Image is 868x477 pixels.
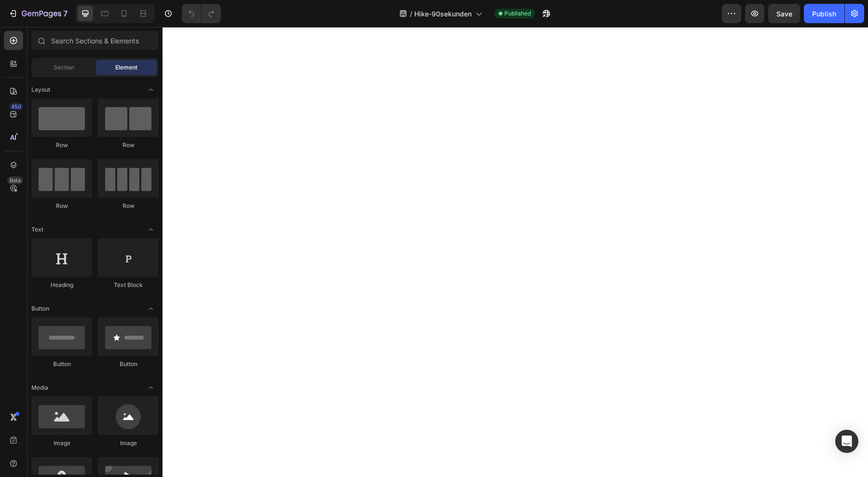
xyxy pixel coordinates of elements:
[31,202,92,210] div: Row
[31,141,92,150] div: Row
[414,9,472,19] span: Hike-90sekunden
[143,82,159,97] span: Toggle open
[31,439,92,448] div: Image
[776,10,792,18] span: Save
[410,9,412,19] span: /
[835,430,858,453] div: Open Intercom Messenger
[504,9,531,18] span: Published
[115,63,137,72] span: Element
[804,4,844,23] button: Publish
[63,8,68,19] p: 7
[7,177,23,184] div: Beta
[768,4,800,23] button: Save
[98,360,159,368] div: Button
[98,439,159,448] div: Image
[31,304,49,313] span: Button
[98,281,159,289] div: Text Block
[54,63,74,72] span: Section
[31,85,50,94] span: Layout
[143,380,159,395] span: Toggle open
[143,222,159,237] span: Toggle open
[31,360,92,368] div: Button
[31,31,159,50] input: Search Sections & Elements
[4,4,72,23] button: 7
[31,225,43,234] span: Text
[143,301,159,316] span: Toggle open
[9,103,23,110] div: 450
[812,9,836,19] div: Publish
[31,383,48,392] span: Media
[31,281,92,289] div: Heading
[98,141,159,150] div: Row
[163,27,868,477] iframe: Design area
[98,202,159,210] div: Row
[182,4,221,23] div: Undo/Redo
